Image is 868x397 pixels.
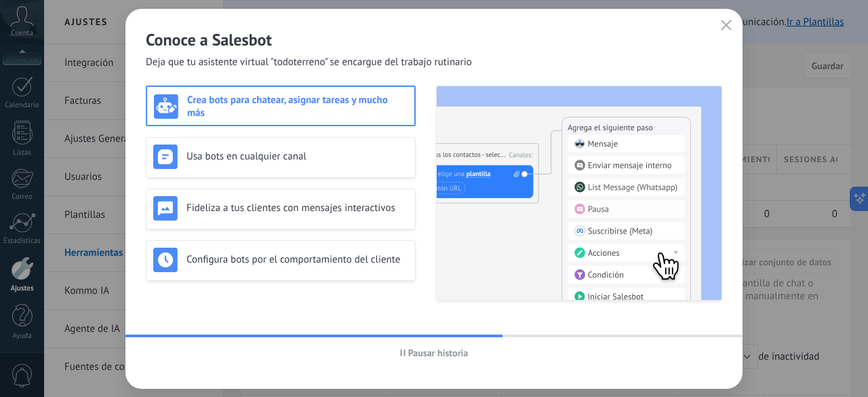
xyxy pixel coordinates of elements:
[186,202,408,214] h3: Fideliza a tus clientes con mensajes interactivos
[394,343,475,363] button: Pausar historia
[146,29,722,50] h2: Conoce a Salesbot
[186,253,408,266] h3: Configura bots por el comportamiento del cliente
[408,348,469,358] span: Pausar historia
[186,150,408,163] h3: Usa bots en cualquier canal
[187,94,408,119] h3: Crea bots para chatear, asignar tareas y mucho más
[146,56,472,69] span: Deja que tu asistente virtual "todoterreno" se encargue del trabajo rutinario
